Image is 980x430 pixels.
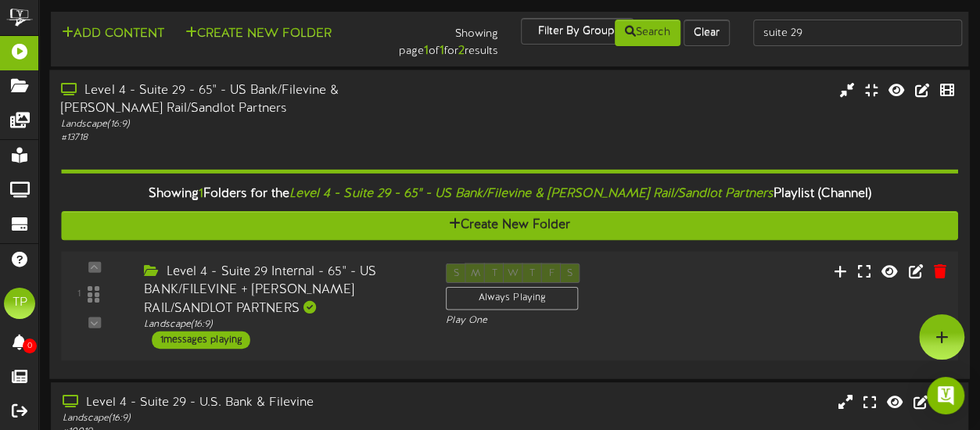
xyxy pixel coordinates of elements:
strong: 1 [439,44,443,58]
div: Level 4 - Suite 29 Internal - 65" - US BANK/FILEVINE + [PERSON_NAME] RAIL/SANDLOT PARTNERS [144,263,422,317]
div: TP [4,288,35,319]
button: Search [615,20,680,46]
div: Landscape ( 16:9 ) [61,117,421,131]
div: Level 4 - Suite 29 - U.S. Bank & Filevine [63,394,422,412]
div: Play One [446,314,648,327]
input: -- Search Playlists by Name -- [753,20,962,46]
strong: 1 [423,44,428,58]
div: Landscape ( 16:9 ) [144,317,422,331]
i: Level 4 - Suite 29 - 65" - US Bank/Filevine & [PERSON_NAME] Rail/Sandlot Partners [289,187,774,201]
div: Level 4 - Suite 29 - 65" - US Bank/Filevine & [PERSON_NAME] Rail/Sandlot Partners [61,81,421,117]
div: Showing Folders for the Playlist (Channel) [49,177,970,211]
span: 1 [199,187,203,201]
div: Landscape ( 16:9 ) [63,412,422,425]
div: Showing page of for results [355,18,510,60]
button: Create New Folder [181,24,336,44]
div: # 13718 [61,131,421,144]
button: Clear [684,20,730,46]
div: 1 messages playing [152,331,250,348]
span: 0 [23,339,37,353]
button: Filter By Group [521,18,634,45]
div: Always Playing [446,286,578,310]
button: Add Content [57,24,169,44]
div: Open Intercom Messenger [927,377,964,414]
strong: 2 [458,44,464,58]
button: Create New Folder [61,211,957,240]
